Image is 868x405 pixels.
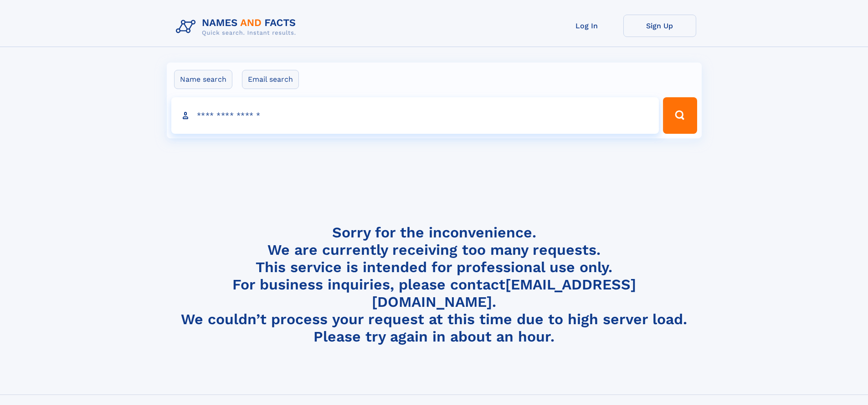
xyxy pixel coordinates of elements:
[550,15,623,37] a: Log In
[242,70,299,89] label: Email search
[372,276,636,310] a: [EMAIL_ADDRESS][DOMAIN_NAME]
[663,97,697,134] button: Search Button
[623,15,696,37] a: Sign Up
[172,224,696,346] h4: Sorry for the inconvenience. We are currently receiving too many requests. This service is intend...
[172,15,303,39] img: Logo Names and Facts
[171,97,659,134] input: search input
[174,70,232,89] label: Name search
